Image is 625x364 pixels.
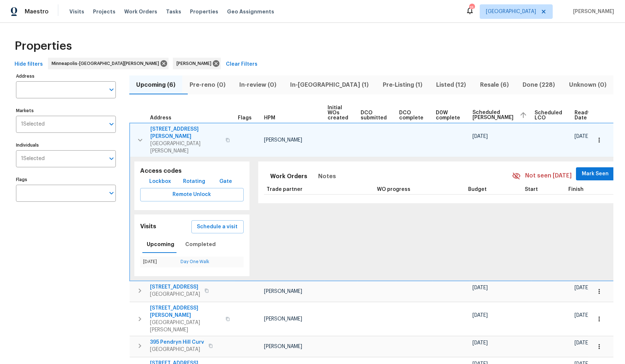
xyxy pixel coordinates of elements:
[140,188,244,201] button: Remote Unlock
[69,8,84,15] span: Visits
[472,285,488,290] span: [DATE]
[180,259,209,264] a: Day One Walk
[267,187,303,192] span: Trade partner
[575,313,590,318] span: [DATE]
[468,187,487,192] span: Budget
[478,80,511,90] span: Resale (6)
[525,187,538,192] span: Start
[190,8,218,15] span: Properties
[149,177,171,186] span: Lockbox
[582,169,609,179] span: Mark Seen
[146,190,238,199] span: Remote Unlock
[147,240,174,249] span: Upcoming
[140,223,156,230] h5: Visits
[472,313,488,318] span: [DATE]
[185,240,216,249] span: Completed
[140,257,178,267] td: [DATE]
[575,134,590,139] span: [DATE]
[377,187,411,192] span: WO progress
[16,74,116,78] label: Address
[535,110,562,120] span: Scheduled LCO
[575,340,590,345] span: [DATE]
[173,58,221,69] div: [PERSON_NAME]
[21,121,45,127] span: 1 Selected
[264,115,275,120] span: HPM
[150,319,221,334] span: [GEOGRAPHIC_DATA][PERSON_NAME]
[214,175,238,188] button: Gate
[380,80,425,90] span: Pre-Listing (1)
[217,177,235,186] span: Gate
[226,60,257,69] span: Clear Filters
[150,339,204,346] span: 395 Pendryn Hill Curv
[575,110,590,120] span: Ready Date
[264,316,302,322] span: [PERSON_NAME]
[472,110,514,120] span: Scheduled [PERSON_NAME]
[106,85,117,95] button: Open
[150,304,221,319] span: [STREET_ADDRESS][PERSON_NAME]
[183,177,205,186] span: Rotating
[568,187,584,192] span: Finish
[469,4,474,12] div: 15
[12,58,46,71] button: Hide filters
[15,42,72,50] span: Properties
[16,109,116,113] label: Markets
[576,167,614,181] button: Mark Seen
[472,340,488,345] span: [DATE]
[238,115,252,120] span: Flags
[567,80,609,90] span: Unknown (0)
[399,110,423,120] span: DCO complete
[150,346,204,353] span: [GEOGRAPHIC_DATA]
[288,80,371,90] span: In-[GEOGRAPHIC_DATA] (1)
[52,60,162,67] span: Minneapolis-[GEOGRAPHIC_DATA][PERSON_NAME]
[264,138,302,143] span: [PERSON_NAME]
[150,283,200,291] span: [STREET_ADDRESS]
[146,175,174,188] button: Lockbox
[197,222,238,232] span: Schedule a visit
[15,60,43,69] span: Hide filters
[25,8,49,15] span: Maestro
[16,143,116,147] label: Individuals
[525,172,572,180] span: Not seen [DATE]
[191,220,244,234] button: Schedule a visit
[93,8,115,15] span: Projects
[318,171,336,181] span: Notes
[106,188,117,198] button: Open
[150,126,221,140] span: [STREET_ADDRESS][PERSON_NAME]
[106,119,117,129] button: Open
[134,80,178,90] span: Upcoming (6)
[150,291,200,298] span: [GEOGRAPHIC_DATA]
[180,175,208,188] button: Rotating
[264,289,302,294] span: [PERSON_NAME]
[271,171,308,181] span: Work Orders
[434,80,468,90] span: Listed (12)
[176,60,214,67] span: [PERSON_NAME]
[21,156,45,162] span: 1 Selected
[264,344,302,349] span: [PERSON_NAME]
[106,154,117,164] button: Open
[140,167,244,175] h5: Access codes
[187,80,228,90] span: Pre-reno (0)
[223,58,260,71] button: Clear Filters
[237,80,279,90] span: In-review (0)
[520,80,557,90] span: Done (228)
[361,110,387,120] span: DCO submitted
[150,115,171,120] span: Address
[48,58,169,69] div: Minneapolis-[GEOGRAPHIC_DATA][PERSON_NAME]
[575,285,590,290] span: [DATE]
[486,8,536,15] span: [GEOGRAPHIC_DATA]
[166,9,181,14] span: Tasks
[472,134,488,139] span: [DATE]
[570,8,614,15] span: [PERSON_NAME]
[16,177,116,182] label: Flags
[150,140,221,155] span: [GEOGRAPHIC_DATA][PERSON_NAME]
[436,110,460,120] span: D0W complete
[227,8,274,15] span: Geo Assignments
[328,105,348,120] span: Initial WOs created
[124,8,157,15] span: Work Orders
